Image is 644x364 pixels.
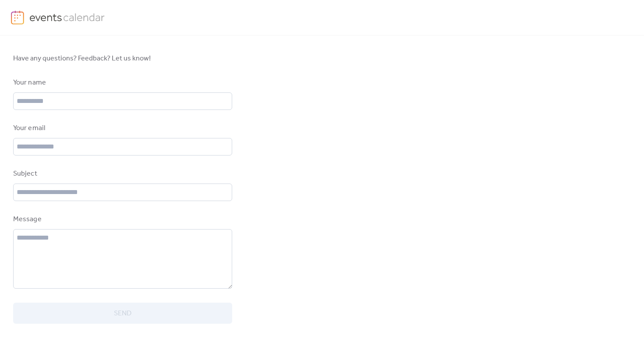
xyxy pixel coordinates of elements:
[13,78,230,88] div: Your name
[13,169,230,179] div: Subject
[13,53,232,64] span: Have any questions? Feedback? Let us know!
[13,123,230,134] div: Your email
[13,214,230,225] div: Message
[11,11,24,25] img: logo
[29,11,105,24] img: logo-type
